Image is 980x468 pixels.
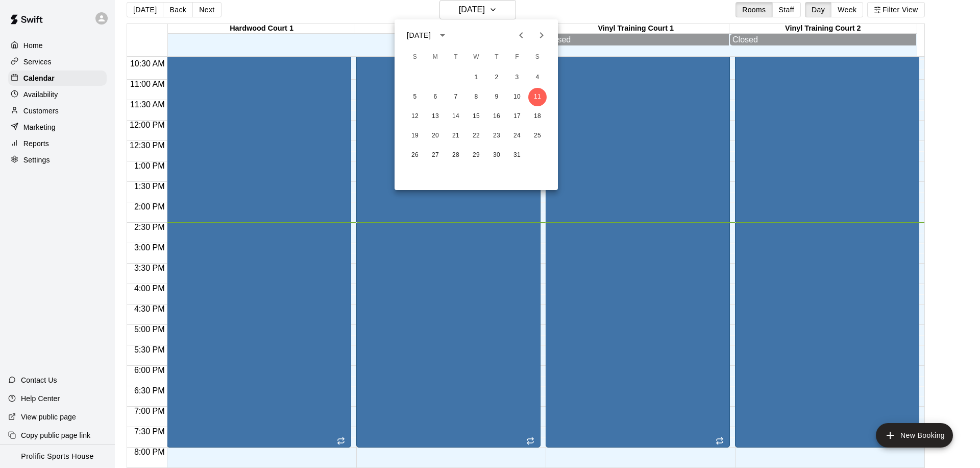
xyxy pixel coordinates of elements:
div: [DATE] [407,30,431,41]
span: Tuesday [447,47,465,67]
button: 17 [508,107,526,126]
button: 9 [487,88,506,106]
button: 31 [508,146,526,165]
button: 26 [406,146,424,165]
button: 1 [467,68,485,87]
span: Monday [426,47,445,67]
button: 16 [487,107,506,126]
button: Previous month [511,25,531,45]
button: 2 [487,68,506,87]
button: 4 [528,68,547,87]
button: 3 [508,68,526,87]
button: 18 [528,107,547,126]
button: 14 [447,107,465,126]
button: 15 [467,107,485,126]
span: Wednesday [467,47,485,67]
button: 5 [406,88,424,106]
button: 25 [528,127,547,145]
span: Friday [508,47,526,67]
button: calendar view is open, switch to year view [434,27,451,44]
span: Thursday [487,47,506,67]
button: 20 [426,127,445,145]
button: 19 [406,127,424,145]
button: 11 [528,88,547,106]
button: Next month [531,25,552,45]
button: 22 [467,127,485,145]
button: 27 [426,146,445,165]
button: 7 [447,88,465,106]
button: 6 [426,88,445,106]
span: Sunday [406,47,424,67]
button: 13 [426,107,445,126]
button: 29 [467,146,485,165]
button: 21 [447,127,465,145]
button: 8 [467,88,485,106]
button: 30 [487,146,506,165]
span: Saturday [528,47,547,67]
button: 12 [406,107,424,126]
button: 24 [508,127,526,145]
button: 23 [487,127,506,145]
button: 28 [447,146,465,165]
button: 10 [508,88,526,106]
